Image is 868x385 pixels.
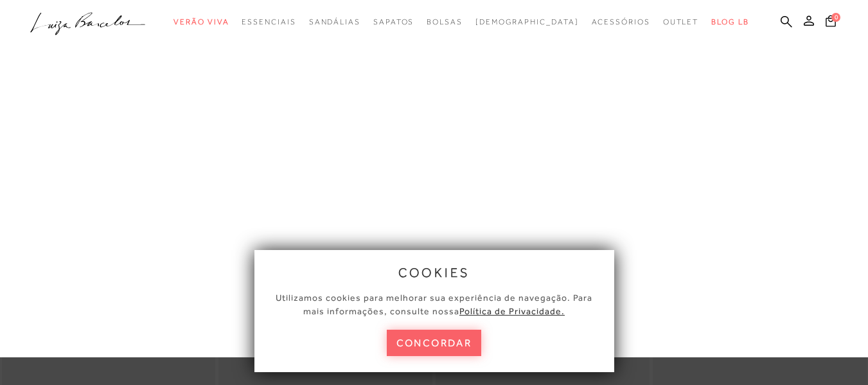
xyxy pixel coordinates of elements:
[427,10,463,34] a: categoryNavScreenReaderText
[398,265,470,280] span: cookies
[373,10,414,34] a: categoryNavScreenReaderText
[711,17,748,26] span: BLOG LB
[831,13,840,22] span: 0
[475,17,579,26] span: [DEMOGRAPHIC_DATA]
[387,330,482,356] button: concordar
[663,10,699,34] a: categoryNavScreenReaderText
[711,10,748,34] a: BLOG LB
[459,306,565,316] a: Política de Privacidade.
[427,17,463,26] span: Bolsas
[663,17,699,26] span: Outlet
[592,10,650,34] a: categoryNavScreenReaderText
[242,17,296,26] span: Essenciais
[309,10,360,34] a: categoryNavScreenReaderText
[173,17,229,26] span: Verão Viva
[309,17,360,26] span: Sandálias
[242,10,296,34] a: categoryNavScreenReaderText
[475,10,579,34] a: noSubCategoriesText
[592,17,650,26] span: Acessórios
[373,17,414,26] span: Sapatos
[173,10,229,34] a: categoryNavScreenReaderText
[822,14,840,31] button: 0
[276,292,592,316] span: Utilizamos cookies para melhorar sua experiência de navegação. Para mais informações, consulte nossa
